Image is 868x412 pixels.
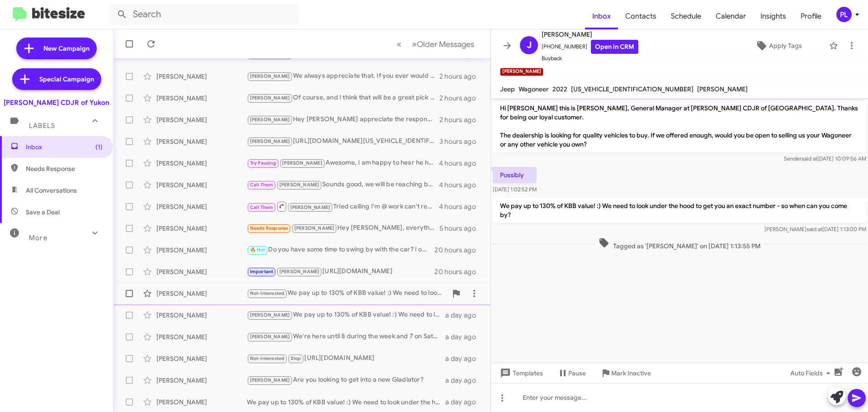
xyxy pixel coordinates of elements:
span: Wagoneer [519,85,549,93]
span: Call Them [250,182,274,188]
span: Auto Fields [790,365,834,381]
a: Open in CRM [591,40,638,54]
span: More [29,234,47,242]
div: We're here until 8 during the week and 7 on Saturdays. When are you available? [247,331,445,342]
p: Possibly [493,167,537,183]
div: Are you looking to get into a new Gladiator? [247,375,445,385]
button: Auto Fields [783,365,841,381]
span: Mark Inactive [611,365,651,381]
div: [PERSON_NAME] [156,94,247,103]
span: [DATE] 1:02:52 PM [493,186,537,193]
a: Profile [793,3,829,29]
div: a day ago [445,376,483,385]
button: Next [406,35,480,53]
span: [PERSON_NAME] [250,312,290,318]
span: (1) [95,142,103,152]
div: [PERSON_NAME] [156,202,247,211]
span: Call Them [250,204,274,210]
div: Hey [PERSON_NAME], everything was ok. The guys were nice and all, but we just weren't able to agr... [247,223,439,233]
a: Special Campaign [12,68,101,90]
div: 2 hours ago [439,115,483,124]
div: We always appreciate that. If you ever would love to leave a review for us, I always recommend ou... [247,71,439,81]
a: Inbox [585,3,618,29]
div: a day ago [445,332,483,341]
a: Schedule [664,3,708,29]
div: 4 hours ago [439,180,483,189]
a: New Campaign [16,38,97,59]
div: [PERSON_NAME] [156,289,247,298]
small: [PERSON_NAME] [500,68,543,76]
button: Apply Tags [732,38,825,54]
span: Tagged as '[PERSON_NAME]' on [DATE] 1:13:55 PM [595,237,764,251]
div: We pay up to 130% of KBB value! :) We need to look under the hood to get you an exact number - so... [247,288,447,298]
div: [PERSON_NAME] [156,72,247,81]
div: a day ago [445,398,483,407]
span: [PHONE_NUMBER] [542,40,638,54]
div: a day ago [445,354,483,363]
span: Templates [498,365,543,381]
span: [PERSON_NAME] [250,334,290,340]
button: Previous [391,35,407,53]
div: a day ago [445,311,483,320]
button: Templates [491,365,550,381]
div: [PERSON_NAME] [156,159,247,168]
span: [PERSON_NAME] [290,204,330,210]
span: [PERSON_NAME] [250,377,290,383]
a: Calendar [708,3,753,29]
span: Pause [568,365,586,381]
span: Inbox [26,142,103,152]
input: Search [109,4,299,25]
span: Needs Response [26,164,103,173]
span: said at [807,226,822,232]
div: [PERSON_NAME] [156,376,247,385]
div: We pay up to 130% of KBB value! :) We need to look under the hood to get you an exact number - so... [247,398,445,407]
div: We pay up to 130% of KBB value! :) We need to look under the hood to get you an exact number - so... [247,310,445,320]
div: [PERSON_NAME] [156,246,247,255]
p: We pay up to 130% of KBB value! :) We need to look under the hood to get you an exact number - so... [493,198,866,223]
span: [PERSON_NAME] [279,269,320,275]
span: New Campaign [43,44,90,53]
div: 2 hours ago [439,72,483,81]
span: All Conversations [26,186,77,195]
span: [PERSON_NAME] [250,95,290,101]
span: [PERSON_NAME] [282,160,322,166]
span: Try Pausing [250,160,276,166]
span: Save a Deal [26,208,60,217]
span: 2022 [552,85,567,93]
a: Insights [753,3,793,29]
button: Pause [550,365,593,381]
button: PL [829,7,858,22]
div: [PERSON_NAME] [156,115,247,124]
span: Labels [29,122,55,130]
div: Sounds good, we will be reaching back out to you around that time! [247,180,439,190]
div: [PERSON_NAME] [156,137,247,146]
span: Sender [DATE] 10:09:56 AM [784,155,866,162]
span: « [396,38,401,50]
button: Mark Inactive [593,365,658,381]
div: [PERSON_NAME] [156,311,247,320]
span: Special Campaign [39,75,94,84]
div: [URL][DOMAIN_NAME] [247,353,445,364]
div: [URL][DOMAIN_NAME] [247,266,434,277]
span: [PERSON_NAME] [542,29,638,40]
div: Hey [PERSON_NAME] appreciate the response. We have seen a trend right now with rates going down a... [247,114,439,125]
a: Contacts [618,3,664,29]
span: Buyback [542,54,638,63]
span: [PERSON_NAME] [294,225,335,231]
span: [PERSON_NAME] [279,182,320,188]
span: Apply Tags [769,38,802,54]
span: [US_VEHICLE_IDENTIFICATION_NUMBER] [571,85,693,93]
div: PL [836,7,852,22]
span: J [527,38,532,52]
div: Awesome, I am happy to hear he has been able to help you out in the meantime. Just let us know wh... [247,158,439,168]
div: 5 hours ago [439,224,483,233]
span: » [412,38,417,50]
span: Jeep [500,85,515,93]
div: 20 hours ago [434,246,483,255]
div: 4 hours ago [439,159,483,168]
span: Not-Interested [250,290,285,296]
span: [PERSON_NAME] [697,85,748,93]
